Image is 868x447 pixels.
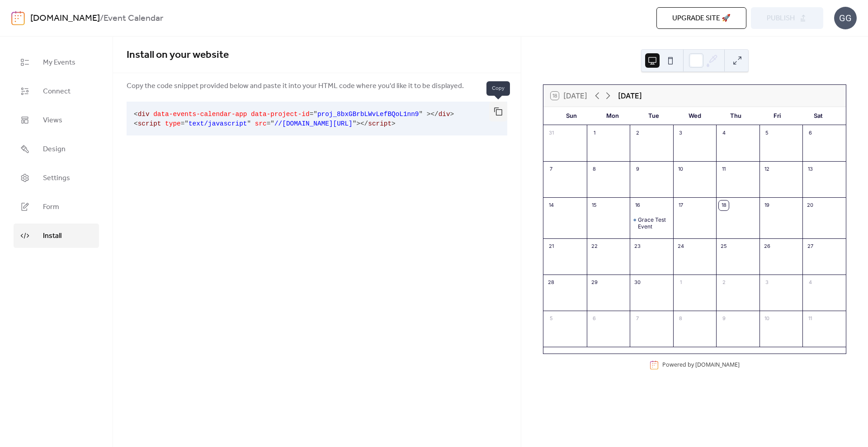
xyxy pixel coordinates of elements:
span: script [368,120,392,127]
a: [DOMAIN_NAME] [30,10,100,27]
div: Fri [756,107,797,125]
div: Mon [592,107,633,125]
span: " [353,120,357,127]
span: Copy the code snippet provided below and paste it into your HTML code where you'd like it to be d... [127,81,464,92]
span: Views [43,115,62,126]
div: Wed [674,107,715,125]
a: Settings [14,166,99,190]
a: My Events [14,50,99,74]
div: 25 [719,242,729,251]
div: 11 [805,314,815,324]
a: Connect [14,79,99,103]
span: src [255,120,267,127]
div: 5 [546,314,556,324]
div: 31 [546,128,556,138]
div: 28 [546,278,556,288]
div: 19 [762,200,772,210]
div: 8 [676,314,686,324]
div: 10 [676,164,686,174]
b: Event Calendar [104,10,163,27]
div: 7 [632,314,642,324]
div: [DATE] [618,90,642,101]
div: 20 [805,200,815,210]
a: Views [14,108,99,132]
div: 14 [546,200,556,210]
a: Design [14,137,99,161]
span: Settings [43,173,70,184]
span: Copy [486,81,510,96]
div: 1 [676,278,686,288]
div: GG [834,7,857,29]
div: Sun [551,107,592,125]
div: 17 [676,200,686,210]
span: div [138,111,150,118]
span: proj_8bxGBrbLWvLefBQoL1nn9 [317,111,419,118]
span: = [181,120,185,127]
div: 27 [805,242,815,251]
span: Install on your website [127,45,229,65]
button: Upgrade site 🚀 [656,7,746,29]
div: 22 [590,242,599,251]
div: 4 [719,128,729,138]
span: Upgrade site 🚀 [672,13,731,24]
span: " [313,111,317,118]
div: 13 [805,164,815,174]
a: Form [14,195,99,219]
span: " [247,120,251,127]
span: Form [43,202,59,213]
div: 12 [762,164,772,174]
div: 9 [719,314,729,324]
div: 21 [546,242,556,251]
span: text/javascript [189,120,247,127]
div: 3 [676,128,686,138]
div: 1 [590,128,599,138]
b: / [100,10,104,27]
span: data-project-id [251,111,310,118]
div: 3 [762,278,772,288]
div: 29 [590,278,599,288]
span: </ [360,120,368,127]
span: " [419,111,423,118]
span: div [439,111,450,118]
div: 16 [632,200,642,210]
div: 7 [546,164,556,174]
div: 6 [590,314,599,324]
span: > [356,120,360,127]
div: 4 [805,278,815,288]
span: < [134,120,138,127]
div: 2 [632,128,642,138]
div: 2 [719,278,729,288]
a: Install [14,223,99,248]
div: Sat [797,107,839,125]
span: type [165,120,181,127]
span: > [427,111,431,118]
span: Design [43,144,66,155]
div: Grace Test Event [630,216,673,230]
span: My Events [43,57,75,68]
div: 15 [590,200,599,210]
span: Connect [43,86,71,97]
div: 18 [719,200,729,210]
div: 23 [632,242,642,251]
span: //[DOMAIN_NAME][URL] [274,120,353,127]
div: 26 [762,242,772,251]
span: > [392,120,396,127]
div: 30 [632,278,642,288]
span: = [267,120,271,127]
div: 10 [762,314,772,324]
div: Tue [633,107,674,125]
div: 9 [632,164,642,174]
div: Powered by [662,361,740,369]
span: data-events-calendar-app [153,111,247,118]
div: 8 [590,164,599,174]
span: </ [430,111,438,118]
div: 5 [762,128,772,138]
span: script [138,120,161,127]
div: Thu [715,107,756,125]
div: 11 [719,164,729,174]
div: 24 [676,242,686,251]
span: > [450,111,454,118]
span: " [270,120,274,127]
a: [DOMAIN_NAME] [695,361,740,369]
span: Install [43,231,61,242]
